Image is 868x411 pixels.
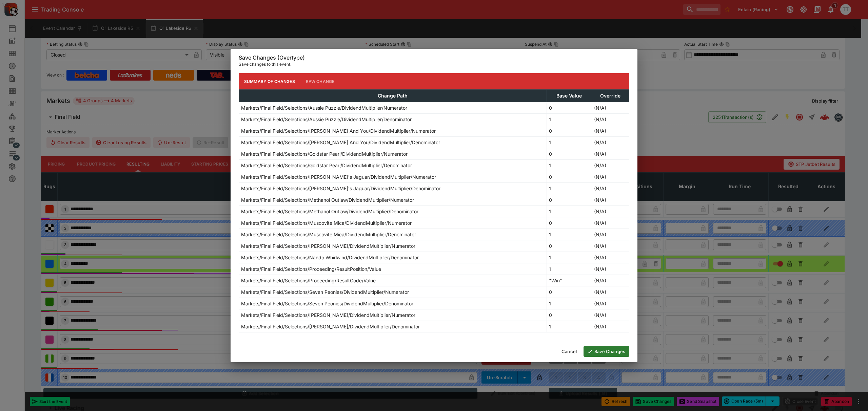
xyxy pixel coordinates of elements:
[241,265,381,273] p: Markets/Final Field/Selections/Proceeding/ResultPosition/Value
[241,104,407,111] p: Markets/Final Field/Selections/Aussie Puzzle/DividendMultiplier/Numerator
[241,288,409,296] p: Markets/Final Field/Selections/Seven Peonies/DividendMultiplier/Numerator
[547,171,592,183] td: 0
[547,321,592,332] td: 1
[592,125,629,137] td: (N/A)
[547,114,592,125] td: 1
[547,148,592,160] td: 0
[241,311,415,319] p: Markets/Final Field/Selections/[PERSON_NAME]/DividendMultiplier/Numerator
[592,229,629,240] td: (N/A)
[592,217,629,229] td: (N/A)
[241,242,415,250] p: Markets/Final Field/Selections/[PERSON_NAME]/DividendMultiplier/Numerator
[592,183,629,194] td: (N/A)
[547,252,592,263] td: 1
[241,219,412,226] p: Markets/Final Field/Selections/Muscovite Mica/DividendMultiplier/Numerator
[584,346,629,357] button: Save Changes
[547,160,592,171] td: 1
[592,206,629,217] td: (N/A)
[592,286,629,298] td: (N/A)
[592,321,629,332] td: (N/A)
[241,139,440,146] p: Markets/Final Field/Selections/[PERSON_NAME] And You/DividendMultiplier/Denominator
[241,277,376,284] p: Markets/Final Field/Selections/Proceeding/ResultCode/Value
[592,252,629,263] td: (N/A)
[547,125,592,137] td: 0
[547,90,592,102] th: Base Value
[592,298,629,309] td: (N/A)
[239,90,547,102] th: Change Path
[241,185,440,192] p: Markets/Final Field/Selections/[PERSON_NAME]'s Jaguar/DividendMultiplier/Denominator
[241,323,420,330] p: Markets/Final Field/Selections/[PERSON_NAME]/DividendMultiplier/Denominator
[547,240,592,252] td: 0
[241,254,419,261] p: Markets/Final Field/Selections/Nando Whirlwind/DividendMultiplier/Denominator
[592,90,629,102] th: Override
[547,298,592,309] td: 1
[592,275,629,286] td: (N/A)
[241,116,412,123] p: Markets/Final Field/Selections/Aussie Puzzle/DividendMultiplier/Denominator
[547,229,592,240] td: 1
[592,171,629,183] td: (N/A)
[592,137,629,148] td: (N/A)
[239,54,629,61] h6: Save Changes (Overtype)
[547,217,592,229] td: 0
[300,73,340,89] button: Raw Change
[547,275,592,286] td: "Win"
[547,102,592,114] td: 0
[239,61,629,68] p: Save changes to this event.
[592,263,629,275] td: (N/A)
[592,102,629,114] td: (N/A)
[592,114,629,125] td: (N/A)
[592,240,629,252] td: (N/A)
[239,73,300,89] button: Summary of Changes
[241,208,418,215] p: Markets/Final Field/Selections/Methanol Outlaw/DividendMultiplier/Denominator
[241,173,436,180] p: Markets/Final Field/Selections/[PERSON_NAME]'s Jaguar/DividendMultiplier/Numerator
[592,194,629,206] td: (N/A)
[547,183,592,194] td: 1
[557,346,581,357] button: Cancel
[241,150,408,157] p: Markets/Final Field/Selections/Goldstar Pearl/DividendMultiplier/Numerator
[547,309,592,321] td: 0
[241,231,416,238] p: Markets/Final Field/Selections/Muscovite Mica/DividendMultiplier/Denominator
[592,148,629,160] td: (N/A)
[547,263,592,275] td: 1
[592,160,629,171] td: (N/A)
[547,286,592,298] td: 0
[547,194,592,206] td: 0
[241,196,414,203] p: Markets/Final Field/Selections/Methanol Outlaw/DividendMultiplier/Numerator
[241,300,413,307] p: Markets/Final Field/Selections/Seven Peonies/DividendMultiplier/Denominator
[592,309,629,321] td: (N/A)
[241,127,436,134] p: Markets/Final Field/Selections/[PERSON_NAME] And You/DividendMultiplier/Numerator
[241,162,412,169] p: Markets/Final Field/Selections/Goldstar Pearl/DividendMultiplier/Denominator
[547,206,592,217] td: 1
[547,137,592,148] td: 1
